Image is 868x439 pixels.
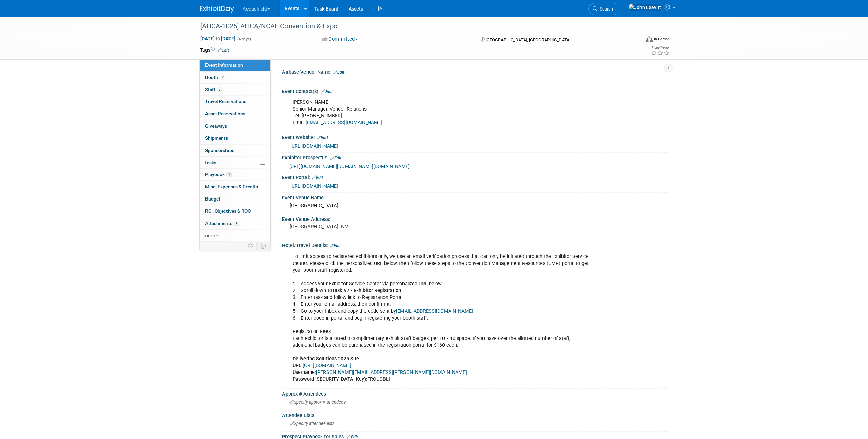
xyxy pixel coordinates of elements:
[200,108,270,120] a: Asset Reservations
[200,157,270,169] a: Tasks
[320,36,360,43] button: Committed
[305,120,382,126] a: [EMAIL_ADDRESS][DOMAIN_NAME]
[287,201,663,211] div: [GEOGRAPHIC_DATA]
[200,96,270,108] a: Travel Reservations
[205,135,228,141] span: Shipments
[628,4,662,11] img: John Leavitt
[200,84,270,96] a: Staff2
[198,20,630,33] div: [AHCA-1025] AHCA/NCAL Convention & Expo
[486,37,570,42] span: [GEOGRAPHIC_DATA], [GEOGRAPHIC_DATA]
[332,288,401,293] b: Task #7 - Exhibitor Registration
[205,62,243,68] span: Event Information
[200,72,270,83] a: Booth
[330,243,341,248] a: Edit
[221,75,224,79] i: Booth reservation complete
[303,363,351,368] a: [URL][DOMAIN_NAME]
[290,224,435,230] pre: [GEOGRAPHIC_DATA]. NV
[200,132,270,144] a: Shipments
[215,36,221,41] span: to
[218,48,229,53] a: Edit
[321,89,333,94] a: Edit
[588,3,619,15] a: Search
[293,376,367,382] b: Password [SECURITY_DATA] Key):
[317,135,328,140] a: Edit
[646,36,653,42] img: Format-Inperson.png
[654,37,670,42] div: In-Person
[200,217,270,229] a: Attachments4
[282,193,668,201] div: Event Venue Name:
[333,70,344,75] a: Edit
[205,172,232,177] span: Playbook
[289,164,410,169] a: [URL][DOMAIN_NAME][DOMAIN_NAME][DOMAIN_NAME]
[205,208,251,214] span: ROI, Objectives & ROO
[200,193,270,205] a: Budget
[282,240,668,249] div: Hotel/Travel Details:
[200,59,270,71] a: Event Information
[257,242,271,250] td: Toggle Event Tabs
[200,145,270,156] a: Sponsorships
[200,205,270,217] a: ROI, Objectives & ROO
[226,172,232,177] span: 1
[200,6,234,13] img: ExhibitDay
[200,120,270,132] a: Giveaways
[600,35,670,45] div: Event Format
[245,242,257,250] td: Personalize Event Tab Strip
[200,169,270,180] a: Playbook1
[290,400,346,405] span: Specify approx # attendees
[205,99,246,104] span: Travel Reservations
[205,123,227,129] span: Giveaways
[282,389,668,397] div: Approx # Attendees:
[200,46,229,53] td: Tags
[288,96,593,130] div: [PERSON_NAME] Senior Manager, Vendor Relations Tel. [PHONE_NUMBER] Email:
[316,369,467,375] a: [PERSON_NAME][EMAIL_ADDRESS][PERSON_NAME][DOMAIN_NAME]
[282,132,668,141] div: Event Website:
[200,36,236,42] span: [DATE] [DATE]
[282,67,668,76] div: Airbase Vendor Name:
[282,172,668,181] div: Event Portal:
[290,183,338,189] a: [URL][DOMAIN_NAME]
[290,143,338,149] a: [URL][DOMAIN_NAME]
[290,421,334,426] span: Specify attendee lists
[200,230,270,242] a: more
[330,156,341,160] a: Edit
[293,356,360,362] b: Delivering Solutions 2025 Site:
[282,410,668,419] div: Attendee Lists:
[205,111,245,116] span: Asset Reservations
[205,221,239,226] span: Attachments
[597,6,613,12] span: Search
[205,184,258,189] span: Misc. Expenses & Credits
[205,196,220,202] span: Budget
[396,308,473,314] a: [EMAIL_ADDRESS][DOMAIN_NAME]
[204,160,216,165] span: Tasks
[205,75,226,80] span: Booth
[237,37,251,41] span: (4 days)
[293,369,316,375] b: Username:
[282,86,668,95] div: Event Contact(s):
[200,181,270,193] a: Misc. Expenses & Credits
[651,46,669,50] div: Event Rating
[288,250,593,386] div: To limit access to registered exhibitors only, we use an email verification process that can only...
[205,87,222,92] span: Staff
[282,214,668,223] div: Event Venue Address:
[234,221,239,226] span: 4
[282,153,668,161] div: Exhibitor Prospectus:
[205,148,234,153] span: Sponsorships
[204,233,215,238] span: more
[312,175,323,180] a: Edit
[217,87,222,92] span: 2
[293,363,303,368] b: URL:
